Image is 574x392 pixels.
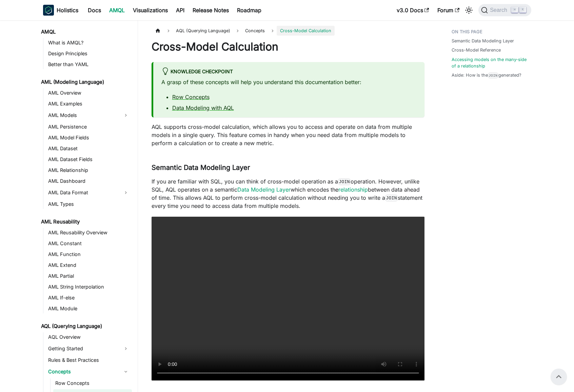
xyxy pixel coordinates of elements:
[452,72,521,78] a: Aside: How is theJOINgenerated?
[152,217,424,380] video: Your browser does not support embedding video, but you can .
[46,122,132,132] a: AML Persistence
[245,28,265,33] span: Concepts
[53,378,132,388] a: Row Concepts
[46,187,120,198] a: AML Data Format
[393,5,433,16] a: v3.0 Docs
[189,5,233,16] a: Release Notes
[105,5,129,16] a: AMQL
[46,155,132,164] a: AML Dataset Fields
[46,293,132,302] a: AML If-else
[46,239,132,248] a: AML Constant
[39,27,132,37] a: AMQL
[46,60,132,69] a: Better than YAML
[46,366,120,377] a: Concepts
[385,195,398,201] code: JOIN
[152,123,424,147] p: AQL supports cross-model calculation, which allows you to access and operate on data from multipl...
[277,26,335,36] span: Cross-Model Calculation
[46,343,120,354] a: Getting Started
[452,47,501,53] a: Cross-Model Reference
[120,343,132,354] button: Expand sidebar category 'Getting Started'
[152,26,424,36] nav: Breadcrumbs
[46,355,132,365] a: Rules & Best Practices
[120,110,132,121] button: Expand sidebar category 'AML Models'
[46,271,132,281] a: AML Partial
[46,165,132,175] a: AML Relationship
[46,282,132,292] a: AML String Interpolation
[39,217,132,227] a: AML Reusability
[233,5,265,16] a: Roadmap
[46,110,120,121] a: AML Models
[46,88,132,98] a: AML Overview
[46,133,132,142] a: AML Model Fields
[36,20,138,392] nav: Docs sidebar
[46,250,132,259] a: AML Function
[172,104,234,111] a: Data Modeling with AQL
[46,99,132,109] a: AML Examples
[46,332,132,342] a: AQL Overview
[120,187,132,198] button: Expand sidebar category 'AML Data Format'
[338,178,351,185] code: JOIN
[120,366,132,377] button: Collapse sidebar category 'Concepts'
[433,5,463,16] a: Forum
[172,94,210,100] a: Row Concepts
[161,67,416,76] div: Knowledge Checkpoint
[551,369,567,385] button: Scroll back to top
[173,26,234,36] span: AQL (Querying Language)
[57,6,78,14] b: Holistics
[152,40,424,54] h1: Cross-Model Calculation
[488,7,511,13] span: Search
[478,4,531,16] button: Search (Command+K)
[452,38,514,44] a: Semantic Data Modeling Layer
[152,26,164,36] a: Home page
[46,144,132,153] a: AML Dataset
[46,228,132,237] a: AML Reusability Overview
[511,7,518,13] kbd: ⌘
[463,5,474,16] button: Switch between dark and light mode (currently light mode)
[129,5,172,16] a: Visualizations
[46,304,132,313] a: AML Module
[488,73,498,78] code: JOIN
[242,26,268,36] a: Concepts
[152,177,424,210] p: If you are familiar with SQL, you can think of cross-model operation as a operation. However, unl...
[39,321,132,331] a: AQL (Querying Language)
[46,38,132,47] a: What is AMQL?
[519,7,526,13] kbd: K
[46,176,132,186] a: AML Dashboard
[46,49,132,58] a: Design Principles
[46,199,132,209] a: AML Types
[39,77,132,87] a: AML (Modeling Language)
[161,78,416,86] p: A grasp of these concepts will help you understand this documentation better:
[237,186,291,193] a: Data Modeling Layer
[43,5,78,16] a: HolisticsHolistics
[338,186,368,193] a: relationship
[43,5,54,16] img: Holistics
[152,163,424,172] h3: Semantic Data Modeling Layer
[452,56,527,69] a: Accessing models on the many-side of a relationship
[46,260,132,270] a: AML Extend
[84,5,105,16] a: Docs
[172,5,189,16] a: API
